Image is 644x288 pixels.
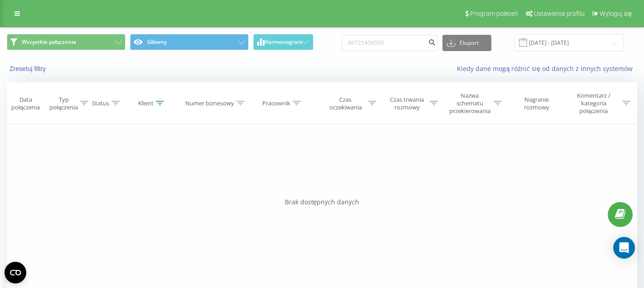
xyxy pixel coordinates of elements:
[534,10,585,17] span: Ustawienia profilu
[567,92,620,115] div: Komentarz / kategoria połączenia
[92,99,109,107] div: Status
[7,198,637,207] div: Brak dostępnych danych
[185,99,234,107] div: Numer biznesowy
[448,92,491,115] div: Nazwa schematu przekierowania
[457,64,637,73] a: Kiedy dane mogą różnić się od danych z innych systemów
[442,35,491,51] button: Eksport
[387,96,428,111] div: Czas trwania rozmowy
[7,34,125,50] button: Wszystkie połączenia
[130,34,249,50] button: Główny
[342,35,438,51] input: Wyszukiwanie według numeru
[262,99,290,107] div: Pracownik
[138,99,154,107] div: Klient
[325,96,366,111] div: Czas oczekiwania
[22,38,76,46] span: Wszystkie połączenia
[5,262,26,283] button: Open CMP widget
[7,96,44,111] div: Data połączenia
[600,10,632,17] span: Wyloguj się
[470,10,518,17] span: Program poleceń
[49,96,78,111] div: Typ połączenia
[264,39,303,45] span: Harmonogram
[253,34,313,50] button: Harmonogram
[613,237,635,259] div: Open Intercom Messenger
[7,65,50,73] button: Zresetuj filtry
[512,96,561,111] div: Nagranie rozmowy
